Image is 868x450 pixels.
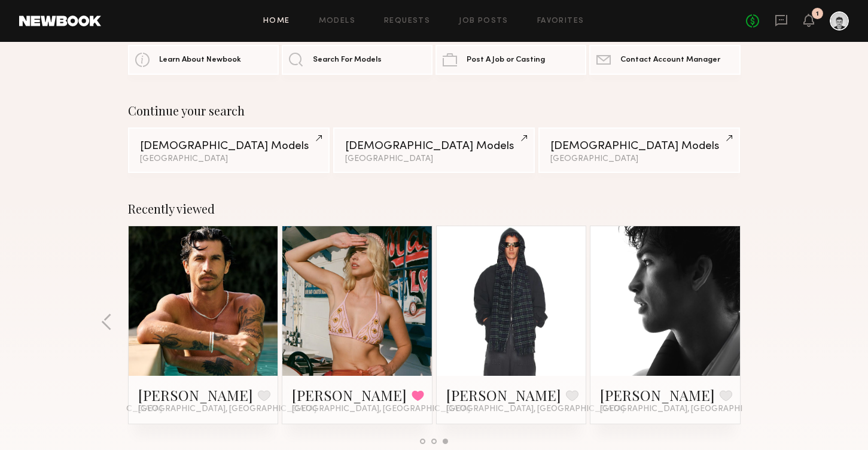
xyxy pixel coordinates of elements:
[467,56,545,64] span: Post A Job or Casting
[138,405,316,414] span: [GEOGRAPHIC_DATA], [GEOGRAPHIC_DATA]
[589,45,740,75] a: Contact Account Manager
[446,405,625,414] span: [GEOGRAPHIC_DATA], [GEOGRAPHIC_DATA]
[313,56,382,64] span: Search For Models
[128,202,741,216] div: Recently viewed
[263,17,290,25] a: Home
[128,127,330,173] a: [DEMOGRAPHIC_DATA] Models[GEOGRAPHIC_DATA]
[550,141,728,152] div: [DEMOGRAPHIC_DATA] Models
[159,56,241,64] span: Learn About Newbook
[140,155,318,163] div: [GEOGRAPHIC_DATA]
[384,17,430,25] a: Requests
[292,385,407,405] a: [PERSON_NAME]
[292,405,470,414] span: [GEOGRAPHIC_DATA], [GEOGRAPHIC_DATA]
[345,155,523,163] div: [GEOGRAPHIC_DATA]
[600,385,715,405] a: [PERSON_NAME]
[600,405,778,414] span: [GEOGRAPHIC_DATA], [GEOGRAPHIC_DATA]
[620,56,720,64] span: Contact Account Manager
[128,104,741,118] div: Continue your search
[282,45,433,75] a: Search For Models
[459,17,508,25] a: Job Posts
[345,141,523,152] div: [DEMOGRAPHIC_DATA] Models
[140,141,318,152] div: [DEMOGRAPHIC_DATA] Models
[319,17,355,25] a: Models
[550,155,728,163] div: [GEOGRAPHIC_DATA]
[537,17,584,25] a: Favorites
[128,45,279,75] a: Learn About Newbook
[538,127,740,173] a: [DEMOGRAPHIC_DATA] Models[GEOGRAPHIC_DATA]
[435,45,586,75] a: Post A Job or Casting
[138,385,253,405] a: [PERSON_NAME]
[446,385,561,405] a: [PERSON_NAME]
[816,11,819,17] div: 1
[333,127,535,173] a: [DEMOGRAPHIC_DATA] Models[GEOGRAPHIC_DATA]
